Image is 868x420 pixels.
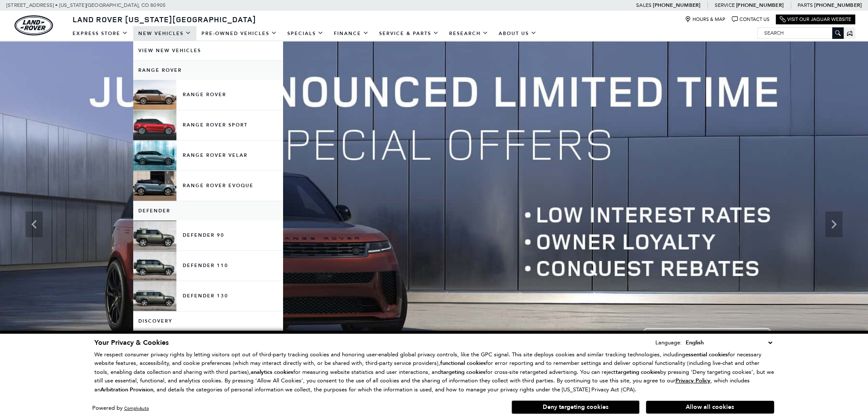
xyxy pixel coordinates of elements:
[92,405,149,411] div: Powered by
[15,15,53,35] a: land-rover
[100,386,153,394] strong: Arbitration Provision
[124,405,149,411] a: ComplyAuto
[329,26,374,41] a: Finance
[732,16,769,23] a: Contact Us
[646,401,774,414] button: Allow all cookies
[616,368,660,376] strong: targeting cookies
[441,368,485,376] strong: targeting cookies
[133,171,283,201] a: Range Rover Evoque
[67,14,261,24] a: Land Rover [US_STATE][GEOGRAPHIC_DATA]
[685,16,725,23] a: Hours & Map
[133,80,283,110] a: Range Rover
[133,251,283,281] a: Defender 110
[133,61,283,80] a: Range Rover
[133,41,283,60] a: View New Vehicles
[67,26,133,41] a: EXPRESS STORE
[798,2,813,8] span: Parts
[26,211,43,237] div: Previous
[440,359,486,367] strong: functional cookies
[133,26,196,41] a: New Vehicles
[653,2,700,9] a: [PHONE_NUMBER]
[251,368,293,376] strong: analytics cookies
[511,400,640,414] button: Deny targeting cookies
[133,311,283,331] a: Discovery
[675,377,710,384] a: Privacy Policy
[282,26,329,41] a: Specials
[94,350,774,394] p: We respect consumer privacy rights by letting visitors opt out of third-party tracking cookies an...
[374,26,444,41] a: Service & Parts
[15,15,53,35] img: Land Rover
[780,16,851,23] a: Visit Our Jaguar Website
[684,338,774,347] select: Language Select
[133,141,283,170] a: Range Rover Velar
[736,2,783,9] a: [PHONE_NUMBER]
[675,377,710,385] u: Privacy Policy
[758,28,843,38] input: Search
[444,26,494,41] a: Research
[6,2,166,8] a: [STREET_ADDRESS] • [US_STATE][GEOGRAPHIC_DATA], CO 80905
[636,2,652,8] span: Sales
[67,26,542,41] nav: Main Navigation
[73,14,256,24] span: Land Rover [US_STATE][GEOGRAPHIC_DATA]
[685,351,728,358] strong: essential cookies
[494,26,542,41] a: About Us
[196,26,282,41] a: Pre-Owned Vehicles
[133,281,283,311] a: Defender 130
[94,338,169,347] span: Your Privacy & Cookies
[133,220,283,250] a: Defender 90
[814,2,862,9] a: [PHONE_NUMBER]
[133,201,283,220] a: Defender
[825,211,842,237] div: Next
[133,110,283,140] a: Range Rover Sport
[714,2,734,8] span: Service
[655,340,682,345] div: Language:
